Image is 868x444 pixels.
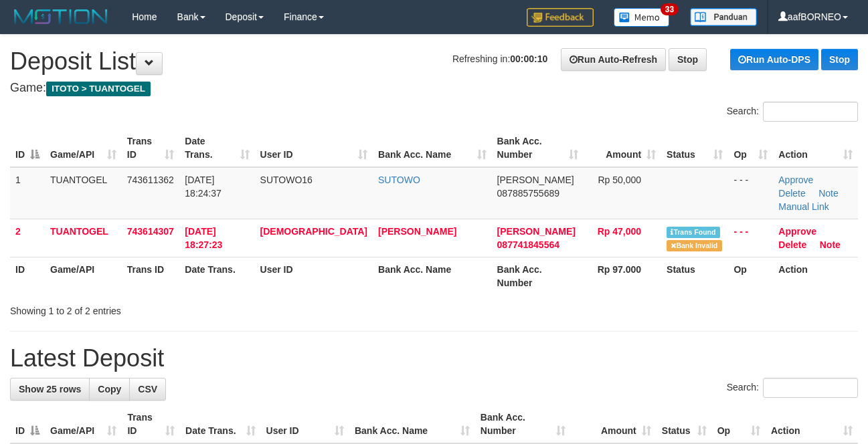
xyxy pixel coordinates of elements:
span: 743614307 [127,226,174,237]
span: [PERSON_NAME] [497,226,576,237]
span: Copy 087885755689 to clipboard [497,188,559,199]
span: Copy 087741845564 to clipboard [497,239,559,250]
td: TUANTOGEL [45,219,122,257]
th: Bank Acc. Number: activate to sort column ascending [492,129,584,167]
th: User ID: activate to sort column ascending [255,129,373,167]
input: Search: [763,378,858,398]
th: ID: activate to sort column descending [10,405,45,443]
th: Game/API [45,257,122,295]
a: Run Auto-Refresh [561,48,666,71]
th: Bank Acc. Name: activate to sort column ascending [349,405,475,443]
span: Show 25 rows [19,384,81,395]
a: SUTOWO [378,175,420,185]
img: panduan.png [690,8,757,26]
span: ITOTO > TUANTOGEL [46,82,151,96]
td: - - - [728,219,773,257]
input: Search: [763,102,858,122]
td: TUANTOGEL [45,167,122,219]
td: 1 [10,167,45,219]
span: Bank is not match [667,240,721,251]
span: [DATE] 18:27:23 [185,226,222,250]
a: Approve [778,175,813,185]
th: Amount: activate to sort column ascending [571,405,657,443]
a: Approve [778,226,816,237]
th: Action: activate to sort column ascending [773,129,858,167]
th: Action: activate to sort column ascending [766,405,858,443]
th: Status: activate to sort column ascending [657,405,712,443]
span: [DATE] 18:24:37 [185,175,222,199]
a: Stop [821,49,858,70]
th: ID [10,257,45,295]
h1: Latest Deposit [10,345,858,372]
span: Rp 47,000 [598,226,641,237]
th: Game/API: activate to sort column ascending [45,129,122,167]
a: Delete [778,188,805,199]
a: Delete [778,239,806,250]
div: Showing 1 to 2 of 2 entries [10,299,351,318]
th: Trans ID [122,257,180,295]
a: Note [818,188,839,199]
h1: Deposit List [10,48,858,75]
th: Bank Acc. Name: activate to sort column ascending [373,129,492,167]
span: [DEMOGRAPHIC_DATA] [260,226,367,237]
span: [PERSON_NAME] [497,175,574,185]
a: Run Auto-DPS [730,49,818,70]
span: SUTOWO16 [260,175,313,185]
th: ID: activate to sort column descending [10,129,45,167]
a: Manual Link [778,201,829,212]
th: Date Trans. [179,257,254,295]
td: 2 [10,219,45,257]
th: Op: activate to sort column ascending [712,405,766,443]
th: Bank Acc. Number: activate to sort column ascending [475,405,571,443]
img: Feedback.jpg [527,8,594,27]
th: Op [728,257,773,295]
a: CSV [129,378,166,401]
th: Date Trans.: activate to sort column ascending [179,129,254,167]
span: Rp 50,000 [598,175,642,185]
th: User ID: activate to sort column ascending [261,405,349,443]
th: Bank Acc. Name [373,257,492,295]
th: User ID [255,257,373,295]
th: Trans ID: activate to sort column ascending [122,405,180,443]
th: Action [773,257,858,295]
label: Search: [727,378,858,398]
th: Amount: activate to sort column ascending [584,129,661,167]
a: Show 25 rows [10,378,90,401]
th: Game/API: activate to sort column ascending [45,405,122,443]
th: Status: activate to sort column ascending [661,129,728,167]
label: Search: [727,102,858,122]
span: 743611362 [127,175,174,185]
th: Status [661,257,728,295]
td: - - - [728,167,773,219]
a: [PERSON_NAME] [378,226,456,237]
span: CSV [138,384,157,395]
span: Refreshing in: [452,53,547,64]
a: Note [820,239,841,250]
img: MOTION_logo.png [10,7,112,27]
th: Op: activate to sort column ascending [728,129,773,167]
img: Button%20Memo.svg [614,8,670,27]
a: Stop [669,48,707,71]
span: Copy [98,384,121,395]
span: Similar transaction found [667,227,720,238]
strong: 00:00:10 [510,53,547,64]
th: Date Trans.: activate to sort column ascending [180,405,261,443]
th: Bank Acc. Number [492,257,584,295]
h4: Game: [10,82,858,95]
th: Trans ID: activate to sort column ascending [122,129,180,167]
a: Copy [89,378,130,401]
span: 33 [661,3,679,15]
th: Rp 97.000 [584,257,661,295]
